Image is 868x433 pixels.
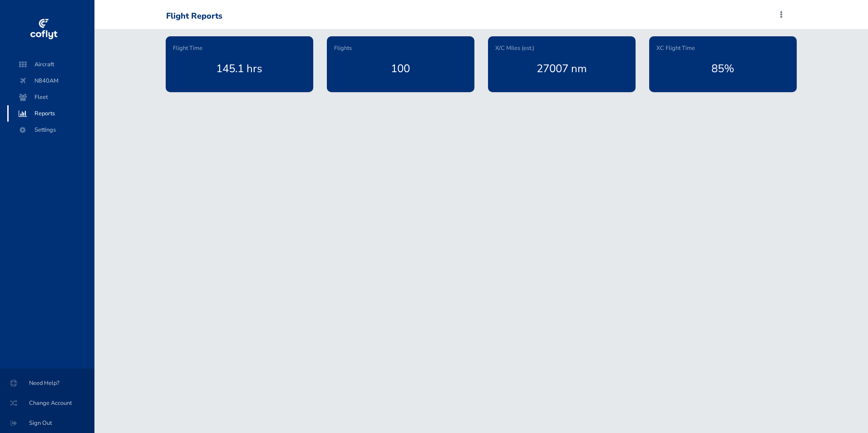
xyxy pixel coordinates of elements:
span: Fleet [16,89,85,105]
span: Sign Out [11,415,84,431]
span: Flight Time [173,44,202,53]
span: XC Flight Time [656,44,695,53]
span: X/C Miles (est.) [495,44,534,53]
span: Settings [16,122,85,138]
span: Change Account [11,395,84,411]
div: 85% [656,53,789,84]
div: 100 [334,53,467,84]
span: Aircraft [16,56,85,73]
div: 145.1 hrs [173,53,306,84]
span: N840AM [16,73,85,89]
span: Flights [334,44,352,53]
img: coflyt logo [29,16,59,43]
span: Need Help? [11,375,84,391]
div: 27007 nm [495,53,628,84]
div: Flight Reports [166,11,222,21]
span: Reports [16,105,85,122]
